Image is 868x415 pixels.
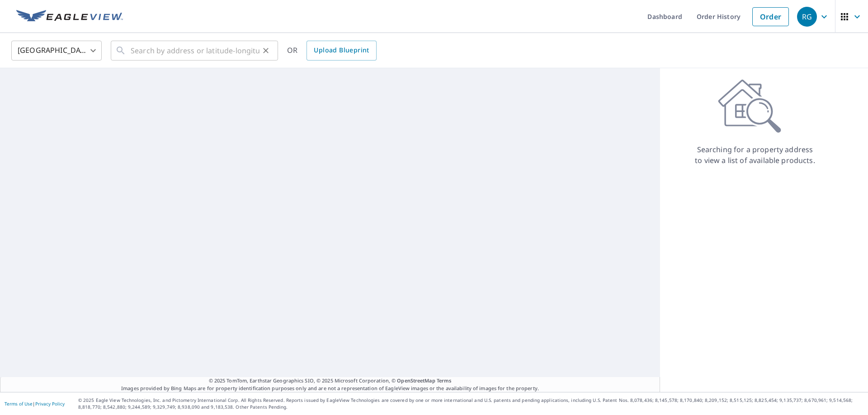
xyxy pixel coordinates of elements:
[5,401,33,407] a: Terms of Use
[797,7,817,27] div: RG
[307,41,376,61] a: Upload Blueprint
[11,38,102,63] div: [GEOGRAPHIC_DATA]
[209,377,452,385] span: © 2025 TomTom, Earthstar Geographics SIO, © 2025 Microsoft Corporation, ©
[694,144,816,166] p: Searching for a property address to view a list of available products.
[752,7,789,26] a: Order
[397,377,435,384] a: OpenStreetMap
[259,44,272,57] button: Clear
[78,397,863,410] p: © 2025 Eagle View Technologies, Inc. and Pictometry International Corp. All Rights Reserved. Repo...
[5,401,65,406] p: |
[131,38,259,63] input: Search by address or latitude-longitude
[314,45,369,56] span: Upload Blueprint
[287,41,377,61] div: OR
[16,10,123,23] img: EV Logo
[35,401,65,407] a: Privacy Policy
[437,377,452,384] a: Terms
